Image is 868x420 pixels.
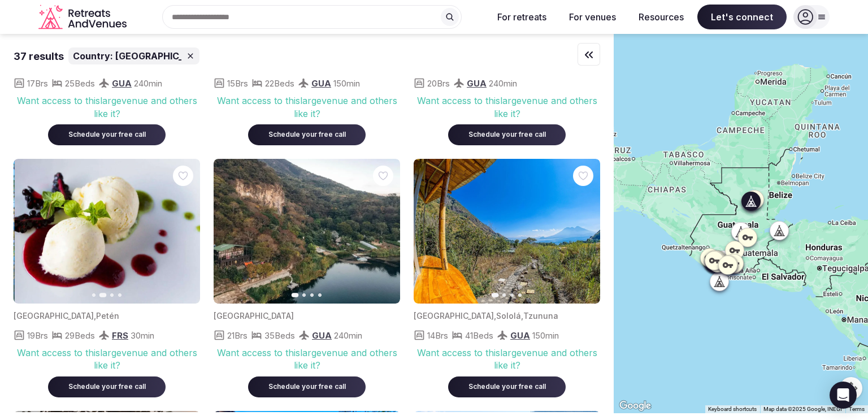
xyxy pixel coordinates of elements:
[488,5,555,29] button: For retreats
[96,311,119,321] span: Petén
[62,130,152,140] div: Schedule your free call
[333,77,360,89] span: 150 min
[48,128,166,139] a: Schedule your free call
[830,382,857,409] div: Open Intercom Messenger
[65,77,95,89] span: 25 Beds
[248,380,366,391] a: Schedule your free call
[414,159,600,304] img: Featured image for venue
[465,330,493,341] span: 41 Beds
[14,347,200,372] div: Want access to this large venue and others like it?
[532,330,559,341] span: 150 min
[214,347,400,372] div: Want access to this large venue and others like it?
[414,311,494,321] span: [GEOGRAPHIC_DATA]
[38,5,129,30] a: Visit the homepage
[763,406,842,412] span: Map data ©2025 Google, INEGI
[510,330,530,341] span: GUA
[214,311,294,321] span: [GEOGRAPHIC_DATA]
[312,330,332,341] span: GUA
[99,293,107,298] button: Go to slide 2
[73,50,113,62] span: Country:
[697,5,787,29] span: Let's connect
[27,330,48,341] span: 19 Brs
[489,77,517,89] span: 240 min
[630,5,693,29] button: Resources
[264,330,295,341] span: 35 Beds
[118,293,121,297] button: Go to slide 4
[14,49,64,63] div: 37 results
[502,293,506,297] button: Go to slide 2
[414,94,600,120] div: Want access to this large venue and others like it?
[227,77,248,89] span: 15 Brs
[617,399,654,413] img: Google
[92,293,96,297] button: Go to slide 1
[248,128,366,139] a: Schedule your free call
[65,330,95,341] span: 29 Beds
[265,77,294,89] span: 22 Beds
[849,406,865,412] a: Terms (opens in new tab)
[131,330,154,341] span: 30 min
[112,78,132,89] span: GUA
[510,293,514,297] button: Go to slide 3
[262,130,352,140] div: Schedule your free call
[318,293,322,297] button: Go to slide 4
[302,293,306,297] button: Go to slide 2
[110,293,114,297] button: Go to slide 3
[15,159,201,304] img: Featured image for venue
[62,382,152,392] div: Schedule your free call
[227,330,248,341] span: 21 Brs
[134,77,162,89] span: 240 min
[214,159,400,304] img: Featured image for venue
[708,405,757,413] button: Keyboard shortcuts
[48,380,166,391] a: Schedule your free call
[427,77,450,89] span: 20 Brs
[214,94,400,120] div: Want access to this large venue and others like it?
[112,330,128,341] span: FRS
[427,330,448,341] span: 14 Brs
[448,128,566,139] a: Schedule your free call
[414,347,600,372] div: Want access to this large venue and others like it?
[496,311,521,321] span: Sololá
[38,5,129,30] svg: Retreats and Venues company logo
[492,293,499,298] button: Go to slide 1
[94,311,96,321] span: ,
[462,382,552,392] div: Schedule your free call
[467,78,487,89] span: GUA
[462,130,552,140] div: Schedule your free call
[521,311,523,321] span: ,
[115,50,212,62] span: [GEOGRAPHIC_DATA]
[334,330,362,341] span: 240 min
[617,399,654,413] a: Open this area in Google Maps (opens a new window)
[311,78,331,89] span: GUA
[310,293,314,297] button: Go to slide 3
[292,293,299,298] button: Go to slide 1
[14,311,94,321] span: [GEOGRAPHIC_DATA]
[262,382,352,392] div: Schedule your free call
[523,311,558,321] span: Tzununa
[518,293,522,297] button: Go to slide 4
[27,77,48,89] span: 17 Brs
[14,94,200,120] div: Want access to this large venue and others like it?
[448,380,566,391] a: Schedule your free call
[840,377,862,400] button: Map camera controls
[560,5,625,29] button: For venues
[494,311,496,321] span: ,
